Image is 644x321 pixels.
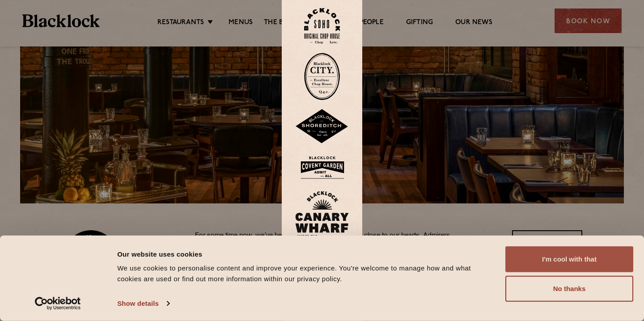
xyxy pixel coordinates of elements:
[117,263,495,284] div: We use cookies to personalise content and improve your experience. You're welcome to manage how a...
[304,8,340,44] img: Soho-stamp-default.svg
[304,53,340,100] img: City-stamp-default.svg
[295,191,349,243] img: BL_CW_Logo_Website.svg
[19,297,97,310] a: Usercentrics Cookiebot - opens in a new window
[505,246,633,272] button: I'm cool with that
[295,109,349,144] img: Shoreditch-stamp-v2-default.svg
[505,276,633,302] button: No thanks
[117,249,495,259] div: Our website uses cookies
[117,297,169,310] a: Show details
[295,153,349,182] img: BLA_1470_CoventGarden_Website_Solid.svg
